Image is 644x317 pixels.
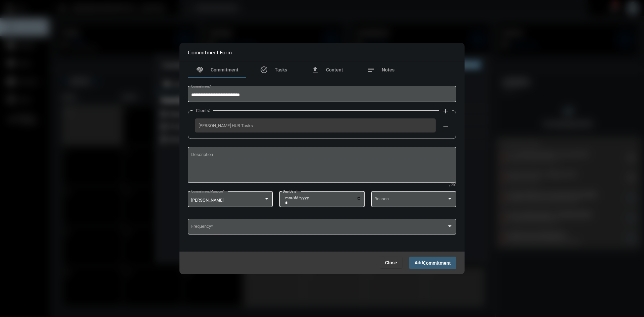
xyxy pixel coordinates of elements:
mat-hint: / 200 [449,183,456,187]
mat-icon: remove [442,122,450,130]
button: AddCommitment [409,257,456,269]
span: Notes [382,67,394,72]
mat-icon: add [442,107,450,115]
mat-icon: task_alt [260,66,268,74]
span: Commitment [211,67,238,72]
span: Close [385,260,397,265]
span: Add [415,260,451,265]
span: Tasks [275,67,287,72]
h2: Commitment Form [188,49,232,55]
span: [PERSON_NAME] HUB Tasks [199,123,432,128]
span: [PERSON_NAME] [191,198,223,203]
mat-icon: notes [367,66,375,74]
mat-icon: handshake [196,66,204,74]
button: Close [380,257,402,269]
label: Clients: [193,108,213,113]
span: Commitment [423,260,451,266]
span: Content [326,67,343,72]
mat-icon: file_upload [311,66,319,74]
